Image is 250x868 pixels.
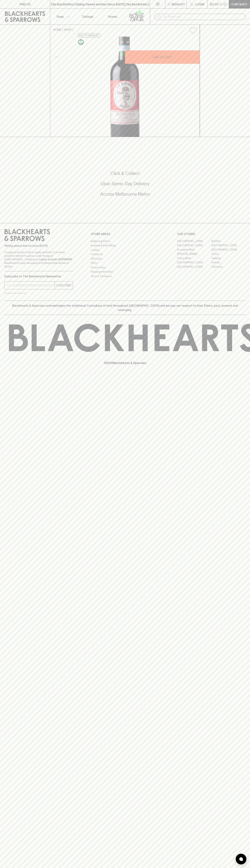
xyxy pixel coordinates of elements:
a: Contact Us [91,252,159,256]
a: SHOP [64,28,72,31]
a: [GEOGRAPHIC_DATA] [177,243,211,248]
img: 40767.png [50,37,200,137]
a: Fitzroy [211,252,246,256]
a: Shipping Information [91,270,159,274]
p: 0 [224,3,226,5]
a: [GEOGRAPHIC_DATA] [177,265,211,269]
a: Privacy Policy [91,265,159,270]
button: SUBSCRIBE [55,281,73,289]
p: Checkout [231,2,247,6]
p: SUBSCRIBE [56,283,71,287]
p: FIND US [19,2,31,6]
input: Try "Pinot noir" [163,14,243,20]
strong: Liquor License #32064953 [39,258,72,261]
a: Careers [91,248,159,252]
a: [PERSON_NAME] [177,252,211,256]
p: ADD TO CART [153,55,172,59]
a: [GEOGRAPHIC_DATA] [177,239,211,243]
a: Brunswick West [177,248,211,252]
button: Add to wishlist [188,26,198,35]
p: Sibling owned and run since [DATE] [4,244,73,248]
p: Shop [56,14,64,19]
button: ADD TO CART [125,50,200,64]
h5: Across Melbourne Metro [4,191,246,197]
img: bubble-icon [239,857,243,861]
p: Stores [108,14,117,19]
a: FAQ's [91,261,159,265]
a: [GEOGRAPHIC_DATA] [211,248,246,252]
p: Login [195,2,204,6]
a: Terms & Conditions [91,274,159,278]
a: Braddon [211,239,246,243]
p: Wishlist [172,2,185,6]
a: Made without the use of any animal products. [77,38,85,46]
button: Add to wishlist [77,33,101,38]
button: Shop [50,9,75,24]
p: $0.00 [210,2,218,6]
a: Stores [100,9,125,24]
a: Fitzroy North [177,256,211,260]
a: Thornbury [211,265,246,269]
h5: Uber Same-Day Delivery [4,181,246,187]
a: [GEOGRAPHIC_DATA] [211,243,246,248]
input: e.g. jane@blackheartsandsparrows.com.au [7,282,55,288]
a: Bottle Drop FAQ's [91,239,159,243]
a: Gift Cards [91,256,159,261]
img: Vegan [78,39,84,45]
a: HOME [53,28,61,31]
h5: Click & Collect [4,170,246,176]
p: OTHER AREAS [91,232,159,236]
p: It is against the law to sell or supply alcohol to, or to obtain alcohol on behalf of a person un... [4,250,73,268]
p: Tastings [82,14,93,19]
a: Geelong [211,256,246,260]
p: Blackhearts & Sparrows acknowledges the traditional Custodians of land throughout [GEOGRAPHIC_DAT... [7,303,243,312]
p: We will never spam you [4,291,73,295]
a: [GEOGRAPHIC_DATA] [177,260,211,265]
a: Tastings [75,9,100,24]
a: Business & Bulk Gifting [91,243,159,248]
p: OUR STORES [177,232,246,236]
a: Prahran [211,260,246,265]
p: Subscribe to The Blackhearts Newsletter [4,274,73,278]
div: Call to action block [4,156,246,216]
